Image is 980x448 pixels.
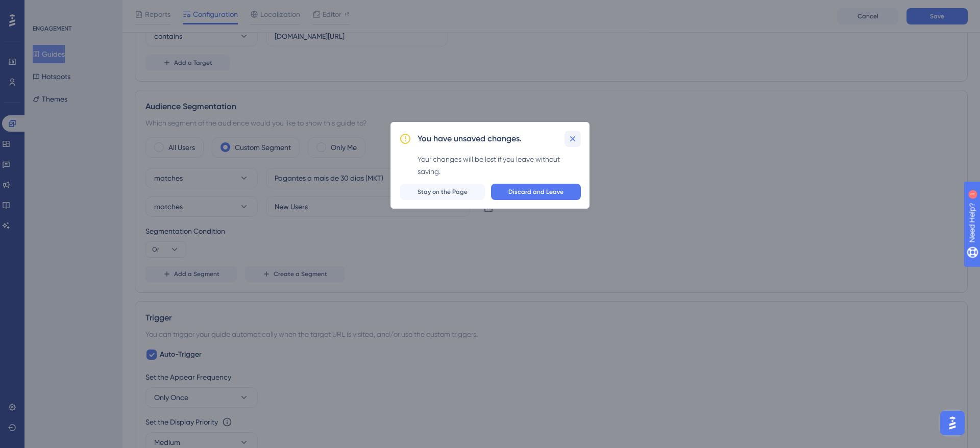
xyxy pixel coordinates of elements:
span: Need Help? [24,3,64,15]
span: Discard and Leave [508,188,563,196]
div: Your changes will be lost if you leave without saving. [418,153,581,178]
div: 1 [71,5,74,13]
h2: You have unsaved changes. [418,133,522,145]
span: Stay on the Page [418,188,468,196]
iframe: UserGuiding AI Assistant Launcher [937,408,968,438]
